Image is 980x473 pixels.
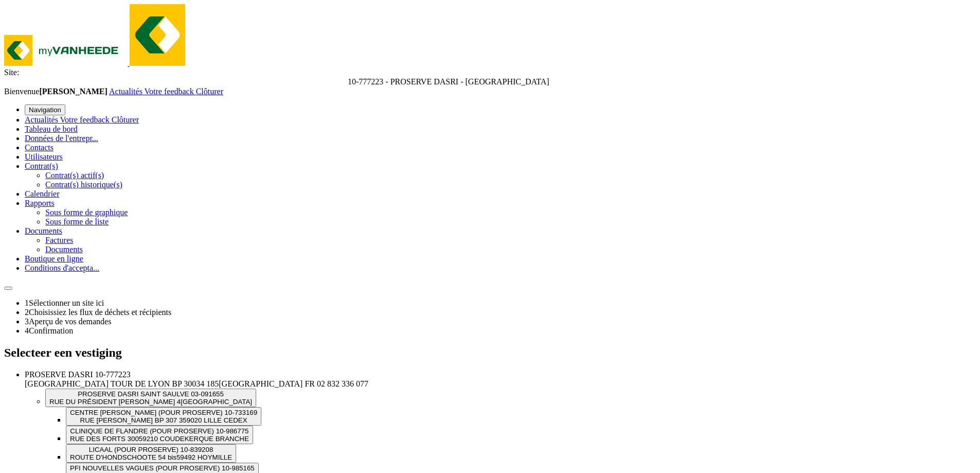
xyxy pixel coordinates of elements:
[25,370,93,379] span: PROSERVE DASRI
[95,370,131,379] span: 10-777223
[25,152,63,161] a: Utilisateurs
[25,317,29,326] span: 3
[348,77,549,86] span: 10-777223 - PROSERVE DASRI - PARIS 12EME ARRONDISSEMENT
[66,444,236,463] button: LICAAL (POUR PROSERVE) 10-839208 ROUTE D'HONDSCHOOTE 54 bis59492 HOYMILLE
[70,464,220,472] span: PFI NOUVELLES VAGUES (POUR PROSERVE)
[45,171,104,180] a: Contrat(s) actif(s)
[145,87,194,96] span: Votre feedback
[78,390,189,398] span: PROSERVE DASRI SAINT SAULVE
[29,308,171,317] span: Choisissiez les flux de déchets et récipients
[183,416,247,424] span: 59020 LILLE CEDEX
[29,299,104,307] span: Sélectionner un site ici
[60,115,110,124] span: Votre feedback
[222,464,255,472] span: 10-985165
[80,416,183,424] span: RUE [PERSON_NAME] BP 307 3
[109,87,142,96] span: Actualités
[25,308,29,317] span: 2
[176,453,232,461] span: 59492 HOYMILLE
[4,68,19,77] span: Site:
[66,407,261,426] button: CENTRE [PERSON_NAME] (POUR PROSERVE) 10-733169 RUE [PERSON_NAME] BP 307 359020 LILLE CEDEX
[25,254,83,263] a: Boutique en ligne
[70,409,223,416] span: CENTRE [PERSON_NAME] (POUR PROSERVE)
[29,317,111,326] span: Aperçu de vos demandes
[196,87,223,96] a: Clôturer
[25,226,62,235] a: Documents
[181,446,213,453] span: 10-839208
[70,453,176,461] span: ROUTE D'HONDSCHOOTE 54 bis
[89,446,179,453] span: LICAAL (POUR PROSERVE)
[181,398,252,406] span: [GEOGRAPHIC_DATA]
[25,134,98,143] a: Données de l'entrepr...
[112,115,139,124] a: Clôturer
[49,398,181,406] span: RUE DU PRÉSIDENT [PERSON_NAME] 4
[60,115,112,124] a: Votre feedback
[25,264,99,272] a: Conditions d'accepta...
[4,87,109,96] span: Bienvenue
[70,427,214,435] span: CLINIQUE DE FLANDRE (POUR PROSERVE)
[25,189,60,198] a: Calendrier
[70,435,139,443] span: RUE DES FORTS 300
[4,35,128,66] img: myVanheede
[4,346,976,360] h2: Selecteer een vestiging
[25,299,29,307] span: 1
[29,106,61,114] span: Navigation
[25,115,60,124] a: Actualités
[224,409,257,416] span: 10-733169
[39,87,107,96] strong: [PERSON_NAME]
[25,162,58,170] a: Contrat(s)
[25,125,78,133] a: Tableau de bord
[305,379,368,388] span: FR 02 832 336 077
[45,180,122,189] a: Contrat(s) historique(s)
[109,87,145,96] a: Actualités
[25,326,29,335] span: 4
[219,379,302,388] span: [GEOGRAPHIC_DATA]
[216,427,249,435] span: 10-986775
[45,208,128,217] a: Sous forme de graphique
[45,217,109,226] a: Sous forme de liste
[25,115,58,124] span: Actualités
[139,435,249,443] span: 59210 COUDEKERQUE BRANCHE
[45,236,73,244] a: Factures
[25,379,219,388] span: [GEOGRAPHIC_DATA] TOUR DE LYON BP 30034 185
[145,87,196,96] a: Votre feedback
[25,143,54,152] a: Contacts
[25,199,55,207] a: Rapports
[191,390,224,398] span: 03-091655
[45,245,83,254] a: Documents
[45,389,256,407] button: PROSERVE DASRI SAINT SAULVE 03-091655 RUE DU PRÉSIDENT [PERSON_NAME] 4[GEOGRAPHIC_DATA]
[25,104,65,115] button: Navigation
[130,4,185,66] img: myVanheede
[29,326,73,335] span: Confirmation
[66,426,253,444] button: CLINIQUE DE FLANDRE (POUR PROSERVE) 10-986775 RUE DES FORTS 30059210 COUDEKERQUE BRANCHE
